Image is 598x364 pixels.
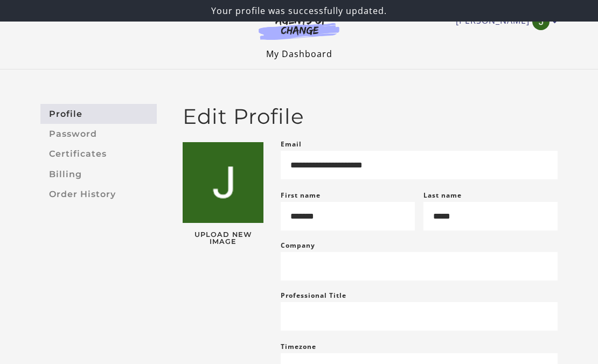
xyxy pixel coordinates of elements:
img: Agents of Change Logo [247,15,351,40]
label: Timezone [281,342,316,351]
label: First name [281,191,321,200]
a: My Dashboard [266,48,332,60]
a: Certificates [40,144,157,164]
a: Billing [40,164,157,184]
label: Professional Title [281,289,346,302]
a: Order History [40,184,157,204]
label: Last name [423,191,462,200]
p: Your profile was successfully updated. [4,4,594,17]
label: Email [281,138,302,151]
a: Password [40,124,157,144]
span: Upload New Image [183,232,263,246]
h2: Edit Profile [183,104,558,129]
a: Toggle menu [456,13,552,30]
label: Company [281,239,315,252]
a: Profile [40,104,157,124]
